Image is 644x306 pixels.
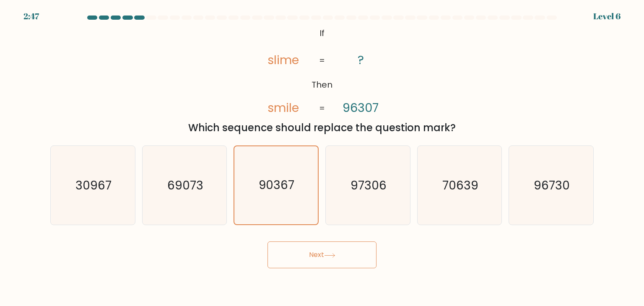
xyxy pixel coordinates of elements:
[23,10,39,23] div: 2:47
[312,79,332,91] tspan: Then
[319,27,325,39] tspan: If
[319,102,325,114] tspan: =
[55,120,589,135] div: Which sequence should replace the question mark?
[267,99,299,116] tspan: smile
[534,177,570,194] text: 96730
[442,177,478,194] text: 70639
[593,10,621,23] div: Level 6
[267,241,377,268] button: Next
[259,177,295,194] text: 90367
[319,54,325,66] tspan: =
[75,177,112,194] text: 30967
[358,52,364,68] tspan: ?
[343,99,379,116] tspan: 96307
[351,177,387,194] text: 97306
[267,52,299,68] tspan: slime
[167,177,203,194] text: 69073
[247,25,397,117] svg: @import url('[URL][DOMAIN_NAME]);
